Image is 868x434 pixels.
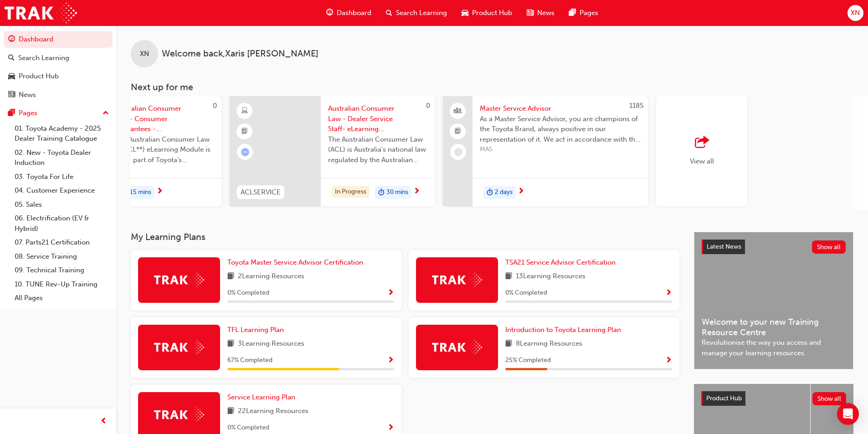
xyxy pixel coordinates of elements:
[387,289,394,297] span: Show Progress
[847,5,863,21] button: XN
[701,391,846,406] a: Product HubShow all
[706,394,742,402] span: Product Hub
[812,392,847,405] button: Show all
[5,3,77,23] img: Trak
[238,271,304,282] span: 2 Learning Resources
[505,257,619,268] a: TSA21 Service Advisor Certification
[100,416,107,427] span: prev-icon
[527,7,534,19] span: news-icon
[154,340,204,354] img: Trak
[812,240,846,254] button: Show all
[115,103,214,134] span: Australian Consumer Law - Consumer Guarantees - eLearning module
[227,338,234,350] span: book-icon
[11,198,113,212] a: 05. Sales
[11,235,113,250] a: 07. Parts21 Certification
[505,355,551,366] span: 25 % Completed
[702,317,846,337] span: Welcome to your new Training Resource Centre
[426,102,430,110] span: 0
[480,114,641,145] span: As a Master Service Advisor, you are champions of the Toyota Brand, always positive in our repres...
[8,109,15,117] span: pages-icon
[516,338,582,350] span: 8 Learning Resources
[18,53,69,63] div: Search Learning
[19,71,59,82] div: Product Hub
[518,188,524,196] span: next-icon
[505,258,616,266] span: TSA21 Service Advisor Certification
[11,211,113,235] a: 06. Electrification (EV & Hybrid)
[140,49,149,59] span: XN
[4,29,113,105] button: DashboardSearch LearningProduct HubNews
[154,408,204,422] img: Trak
[505,338,512,350] span: book-icon
[387,287,394,299] button: Show Progress
[241,105,248,117] span: learningResourceType_ELEARNING-icon
[505,326,621,334] span: Introduction to Toyota Learning Plan
[156,188,163,196] span: next-icon
[505,325,625,335] a: Introduction to Toyota Learning Plan
[4,87,113,103] a: News
[396,8,447,18] span: Search Learning
[115,134,214,165] span: The Australian Consumer Law (**ACL**) eLearning Module is a key part of Toyota’s compliance progr...
[443,96,648,206] a: 1185Master Service AdvisorAs a Master Service Advisor, you are champions of the Toyota Brand, alw...
[580,8,598,18] span: Pages
[387,422,394,434] button: Show Progress
[337,8,371,18] span: Dashboard
[227,326,284,334] span: TFL Learning Plan
[702,337,846,358] span: Revolutionise the way you access and manage your learning resources.
[8,91,15,99] span: news-icon
[227,258,363,266] span: Toyota Master Service Advisor Certification
[227,406,234,417] span: book-icon
[454,148,462,156] span: learningRecordVerb_NONE-icon
[413,188,420,196] span: next-icon
[11,291,113,305] a: All Pages
[8,72,15,81] span: car-icon
[131,232,679,242] h3: My Learning Plans
[378,187,385,199] span: duration-icon
[227,271,234,282] span: book-icon
[387,424,394,432] span: Show Progress
[130,187,151,198] span: 15 mins
[227,393,295,401] span: Service Learning Plan
[379,4,454,22] a: search-iconSearch Learning
[230,96,435,206] a: 0ACLSERVICEAustralian Consumer Law - Dealer Service Staff- eLearning ModuleThe Australian Consume...
[519,4,562,22] a: news-iconNews
[241,187,281,198] span: ACLSERVICE
[11,250,113,264] a: 08. Service Training
[162,49,318,59] span: Welcome back , Xaris [PERSON_NAME]
[462,7,468,19] span: car-icon
[328,103,427,134] span: Australian Consumer Law - Dealer Service Staff- eLearning Module
[707,243,741,250] span: Latest News
[19,108,37,118] div: Pages
[319,4,379,22] a: guage-iconDashboard
[213,102,217,110] span: 0
[11,184,113,198] a: 04. Customer Experience
[455,105,461,117] span: people-icon
[656,96,861,210] button: View all
[487,187,493,199] span: duration-icon
[103,107,109,119] span: up-icon
[326,7,333,19] span: guage-icon
[227,392,299,403] a: Service Learning Plan
[332,186,370,198] div: In Progress
[19,90,36,100] div: News
[227,325,288,335] a: TFL Learning Plan
[4,50,113,66] a: Search Learning
[505,288,547,298] span: 0 % Completed
[227,288,269,298] span: 0 % Completed
[154,273,204,287] img: Trak
[238,406,308,417] span: 22 Learning Resources
[238,338,304,350] span: 3 Learning Resources
[569,7,576,19] span: pages-icon
[4,105,113,122] button: Pages
[472,8,512,18] span: Product Hub
[241,148,249,156] span: learningRecordVerb_ATTEMPT-icon
[4,31,113,48] a: Dashboard
[328,134,427,165] span: The Australian Consumer Law (ACL) is Australia's national law regulated by the Australian Competi...
[495,187,513,198] span: 2 days
[454,4,519,22] a: car-iconProduct Hub
[480,103,641,114] span: Master Service Advisor
[227,423,269,433] span: 0 % Completed
[702,240,846,254] a: Latest NewsShow all
[11,263,113,277] a: 09. Technical Training
[516,271,586,282] span: 13 Learning Resources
